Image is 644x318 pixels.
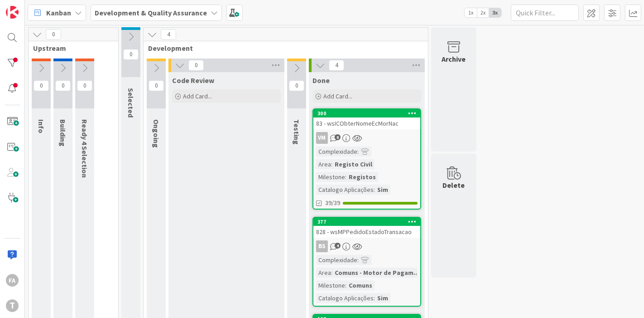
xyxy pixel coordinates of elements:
b: Development & Quality Assurance [95,8,207,17]
span: 1x [465,8,477,17]
a: 30083 - wsICObterNomeEcMorNacVMComplexidade:Area:Registo CivilMilestone:RegistosCatalogo Aplicaçõ... [312,108,421,210]
div: Comuns [346,280,375,290]
span: Done [312,76,330,85]
a: 377828 - wsMPPedidoEstadoTransacaoBSComplexidade:Area:Comuns - Motor de Pagam...Milestone:ComunsC... [312,217,421,307]
div: Comuns - Motor de Pagam... [332,268,421,278]
div: FA [6,274,19,287]
span: Add Card... [183,92,212,100]
input: Quick Filter... [511,5,579,21]
span: 2x [477,8,489,17]
div: BS [316,240,328,252]
span: 0 [149,80,164,91]
span: Add Card... [323,92,352,100]
span: 0 [123,49,139,60]
img: Visit kanbanzone.com [6,6,19,19]
div: Milestone [316,172,345,182]
span: Ongoing [152,119,161,148]
span: 39/39 [325,198,340,208]
span: Development [148,44,417,53]
div: 83 - wsICObterNomeEcMorNac [313,117,420,129]
div: Complexidade [316,255,357,265]
div: VM [313,132,420,144]
span: : [345,172,346,182]
span: Upstream [33,44,107,53]
div: Registos [346,172,378,182]
div: 300 [313,109,420,117]
div: 300 [317,110,420,117]
span: 0 [34,80,49,91]
span: 4 [335,243,341,249]
span: Info [37,119,46,133]
div: 377 [317,219,420,225]
div: Area [316,268,331,278]
span: Selected [126,88,135,117]
div: Complexidade [316,147,357,157]
div: Registo Civil [332,159,375,169]
div: Milestone [316,280,345,290]
span: 0 [46,29,61,40]
div: 377828 - wsMPPedidoEstadoTransacao [313,218,420,238]
div: Sim [375,293,390,303]
div: T [6,299,19,312]
div: Catalogo Aplicações [316,293,374,303]
span: 3x [489,8,501,17]
div: VM [316,132,328,144]
span: : [374,293,375,303]
span: : [374,185,375,195]
span: 0 [55,80,71,91]
span: : [345,280,346,290]
span: Building [58,119,67,147]
span: 4 [329,60,344,71]
span: 0 [77,80,92,91]
span: 0 [188,60,204,71]
span: : [331,159,332,169]
div: BS [313,240,420,252]
span: Code Review [172,76,214,85]
div: Catalogo Aplicações [316,185,374,195]
div: Sim [375,185,390,195]
span: 0 [289,80,304,91]
div: 828 - wsMPPedidoEstadoTransacao [313,226,420,238]
span: Kanban [46,7,71,18]
div: 377 [313,218,420,226]
span: Ready 4 Selection [80,119,89,178]
span: Testing [292,119,301,145]
span: : [357,147,359,157]
div: Area [316,159,331,169]
div: Delete [443,180,465,191]
div: 30083 - wsICObterNomeEcMorNac [313,109,420,129]
span: : [357,255,359,265]
span: 4 [161,29,176,40]
span: : [331,268,332,278]
span: 8 [335,134,341,140]
div: Archive [442,54,466,64]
